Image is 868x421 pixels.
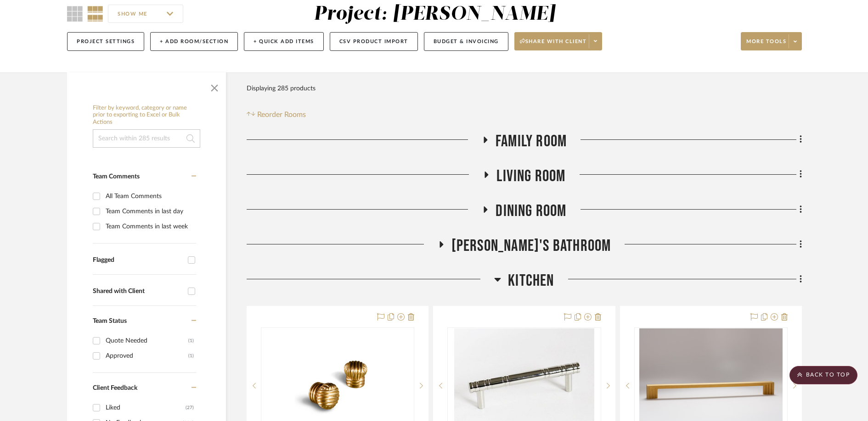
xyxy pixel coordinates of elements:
div: Project: [PERSON_NAME] [314,5,555,24]
button: CSV Product Import [330,32,418,51]
div: Displaying 285 products [247,79,316,98]
div: Liked [106,400,186,415]
button: Project Settings [67,32,144,51]
button: Reorder Rooms [247,109,306,120]
div: Quote Needed [106,333,188,348]
span: Team Comments [93,173,140,180]
div: (1) [188,333,194,348]
div: (1) [188,349,194,363]
button: Share with client [514,32,603,50]
span: Client Feedback [93,385,137,391]
h6: Filter by keyword, category or name prior to exporting to Excel or Bulk Actions [93,105,200,126]
span: Kitchen [508,271,554,291]
div: All Team Comments [106,189,194,204]
button: More tools [741,32,802,50]
button: Close [205,77,224,95]
span: Team Status [93,318,127,324]
span: Dining Room [496,201,566,221]
div: Team Comments in last week [106,219,194,234]
span: Family Room [496,132,567,151]
div: Approved [106,349,188,363]
scroll-to-top-button: BACK TO TOP [789,366,857,384]
button: Budget & Invoicing [424,32,508,51]
button: + Quick Add Items [244,32,324,51]
span: Reorder Rooms [257,109,306,120]
span: More tools [746,38,786,52]
span: Share with client [520,38,587,52]
span: Living Room [496,166,565,186]
div: Shared with Client [93,288,183,295]
input: Search within 285 results [93,129,200,148]
div: Flagged [93,256,183,264]
button: + Add Room/Section [150,32,238,51]
div: Team Comments in last day [106,204,194,219]
div: (27) [186,400,194,415]
span: [PERSON_NAME]'s bathroom [451,236,611,256]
